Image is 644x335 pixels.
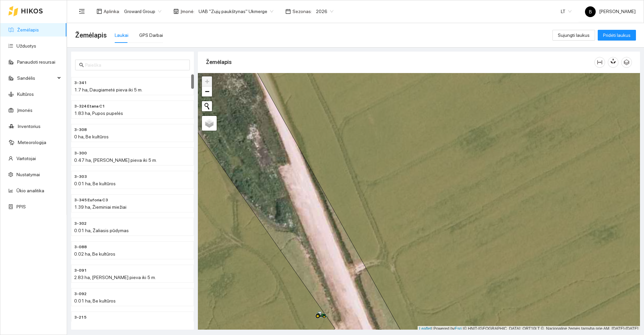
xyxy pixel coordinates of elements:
[75,30,107,41] span: Žemėlapis
[418,326,640,332] div: | Powered by © HNIT-[GEOGRAPHIC_DATA]; ORT10LT ©, Nacionalinė žemės tarnyba prie AM, [DATE]-[DATE]
[202,76,212,86] a: Zoom in
[74,150,87,156] span: 3-300
[75,5,89,18] button: menu-fold
[74,87,143,92] span: 1.7 ha, Daugiametė pieva iki 5 m.
[85,61,186,69] input: Paieška
[74,197,108,203] span: 3-345 Euforia C3
[455,326,462,331] a: Esri
[74,127,87,133] span: 3-308
[74,103,105,110] span: 3-324 Etana C1
[104,8,120,15] span: Aplinka :
[17,91,34,97] a: Kultūros
[463,326,464,331] span: |
[74,228,129,233] span: 0.01 ha, Žaliasis pūdymas
[199,6,273,16] span: UAB "Zujų paukštynas" Ukmerge
[17,108,33,113] a: Įmonės
[18,140,46,145] a: Meteorologija
[74,204,126,210] span: 1.39 ha, Žieminiai miežiai
[139,31,163,39] div: GPS Darbai
[585,9,636,14] span: [PERSON_NAME]
[74,220,87,227] span: 3-302
[419,326,431,331] a: Leaflet
[558,31,590,39] span: Sujungti laukus
[74,80,87,86] span: 3-341
[561,6,572,16] span: LT
[17,27,39,32] a: Žemėlapis
[598,30,636,41] button: Pridėti laukus
[205,77,209,85] span: +
[17,59,55,65] a: Panaudoti resursai
[74,251,115,257] span: 0.02 ha, Be kultūros
[180,8,195,15] span: Įmonė :
[598,32,636,38] a: Pridėti laukus
[17,71,55,85] span: Sandėlis
[316,6,333,16] span: 2026
[589,6,592,17] span: B
[16,204,26,209] a: PPIS
[74,134,109,139] span: 0 ha, Be kultūros
[74,291,87,297] span: 3-092
[79,8,85,14] span: menu-fold
[16,172,40,177] a: Nustatymai
[603,31,631,39] span: Pridėti laukus
[292,8,312,15] span: Sezonas :
[202,116,217,131] a: Layers
[74,111,123,116] span: 1.83 ha, Pupos pupelės
[97,9,102,14] span: layout
[205,87,209,95] span: −
[594,57,605,68] button: column-width
[202,86,212,96] a: Zoom out
[74,314,87,321] span: 3-215
[124,6,161,16] span: Groward Group
[74,275,156,280] span: 2.83 ha, [PERSON_NAME] pieva iki 5 m.
[16,188,44,193] a: Ūkio analitika
[74,267,87,274] span: 3-091
[552,30,595,41] button: Sujungti laukus
[74,181,116,186] span: 0.01 ha, Be kultūros
[552,32,595,38] a: Sujungti laukus
[74,244,87,250] span: 3-088
[16,43,36,49] a: Užduotys
[285,9,291,14] span: calendar
[79,63,84,67] span: search
[115,31,128,39] div: Laukai
[206,53,594,72] div: Žemėlapis
[16,156,36,161] a: Vartotojai
[202,101,212,111] button: Initiate a new search
[74,157,157,163] span: 0.47 ha, [PERSON_NAME] pieva iki 5 m.
[18,124,41,129] a: Inventorius
[74,174,87,180] span: 3-303
[74,298,116,304] span: 0.01 ha, Be kultūros
[173,9,179,14] span: shop
[595,60,605,65] span: column-width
